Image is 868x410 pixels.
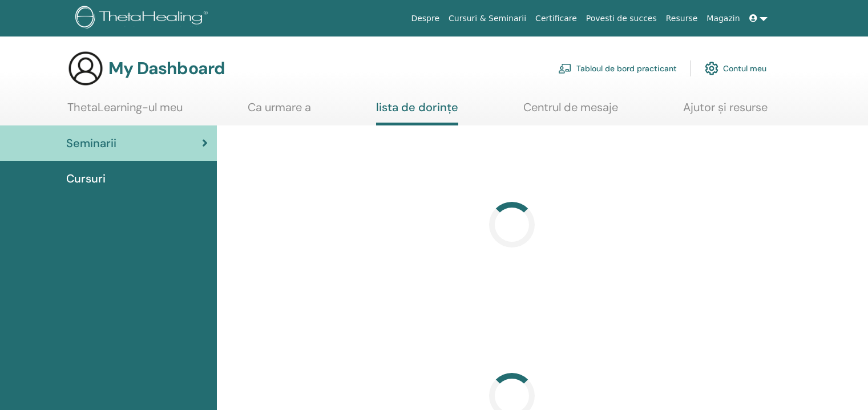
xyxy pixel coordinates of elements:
a: Centrul de mesaje [523,100,618,123]
a: Resurse [661,8,703,29]
a: Povesti de succes [582,8,661,29]
span: Seminarii [66,135,116,152]
h3: My Dashboard [108,58,225,79]
a: Tabloul de bord practicant [558,56,677,81]
a: Despre [406,8,444,29]
a: Cursuri & Seminarii [444,8,531,29]
a: Ca urmare a [248,100,311,123]
a: Magazin [702,8,744,29]
img: logo.png [75,6,212,31]
a: ThetaLearning-ul meu [67,100,183,123]
a: Contul meu [705,56,766,81]
img: cog.svg [705,59,718,78]
img: generic-user-icon.jpg [67,50,104,87]
img: chalkboard-teacher.svg [558,63,572,74]
a: Certificare [531,8,582,29]
a: Ajutor și resurse [683,100,768,123]
a: lista de dorințe [376,100,458,125]
span: Cursuri [66,170,106,187]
